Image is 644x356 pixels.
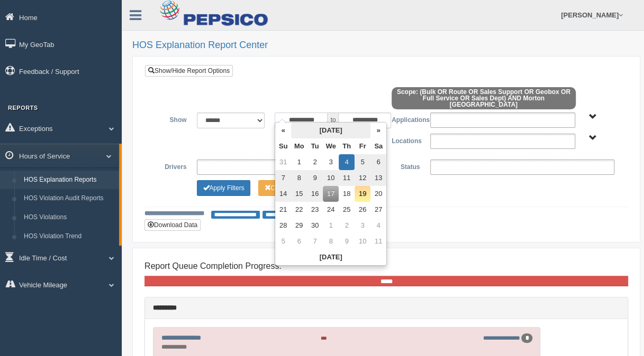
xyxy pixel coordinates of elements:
[145,65,233,77] a: Show/Hide Report Options
[370,154,386,170] td: 6
[153,160,192,172] label: Drivers
[19,227,119,246] a: HOS Violation Trend
[275,123,291,138] th: «
[339,202,355,218] td: 25
[355,233,370,249] td: 10
[153,113,192,125] label: Show
[323,202,339,218] td: 24
[19,171,119,190] a: HOS Explanation Reports
[291,138,307,154] th: Mo
[323,170,339,186] td: 10
[275,170,291,186] td: 7
[307,170,323,186] td: 9
[386,113,425,125] label: Applications
[355,154,370,170] td: 5
[275,154,291,170] td: 31
[386,134,425,146] label: Locations
[355,202,370,218] td: 26
[339,154,355,170] td: 4
[291,233,307,249] td: 6
[323,154,339,170] td: 3
[291,123,370,138] th: [DATE]
[291,202,307,218] td: 22
[291,170,307,186] td: 8
[355,186,370,202] td: 19
[370,138,386,154] th: Sa
[339,218,355,233] td: 2
[370,233,386,249] td: 11
[323,138,339,154] th: We
[355,218,370,233] td: 3
[144,261,628,271] h4: Report Queue Completion Progress:
[307,186,323,202] td: 16
[355,170,370,186] td: 12
[275,249,386,265] th: [DATE]
[307,202,323,218] td: 23
[19,208,119,227] a: HOS Violations
[291,218,307,233] td: 29
[307,218,323,233] td: 30
[307,154,323,170] td: 2
[275,138,291,154] th: Su
[339,186,355,202] td: 18
[132,40,633,51] h2: HOS Explanation Report Center
[328,113,338,128] span: to
[323,218,339,233] td: 1
[307,138,323,154] th: Tu
[258,180,311,196] button: Change Filter Options
[275,186,291,202] td: 14
[291,186,307,202] td: 15
[370,123,386,138] th: »
[323,233,339,249] td: 8
[355,138,370,154] th: Fr
[370,202,386,218] td: 27
[291,154,307,170] td: 1
[275,202,291,218] td: 21
[323,186,339,202] td: 17
[370,186,386,202] td: 20
[275,233,291,249] td: 5
[19,189,119,208] a: HOS Violation Audit Reports
[386,160,425,172] label: Status
[197,180,250,196] button: Change Filter Options
[307,233,323,249] td: 7
[392,87,576,109] span: Scope: (Bulk OR Route OR Sales Support OR Geobox OR Full Service OR Sales Dept) AND Morton [GEOGR...
[144,219,201,231] button: Download Data
[339,138,355,154] th: Th
[370,218,386,233] td: 4
[339,170,355,186] td: 11
[275,218,291,233] td: 28
[339,233,355,249] td: 9
[370,170,386,186] td: 13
